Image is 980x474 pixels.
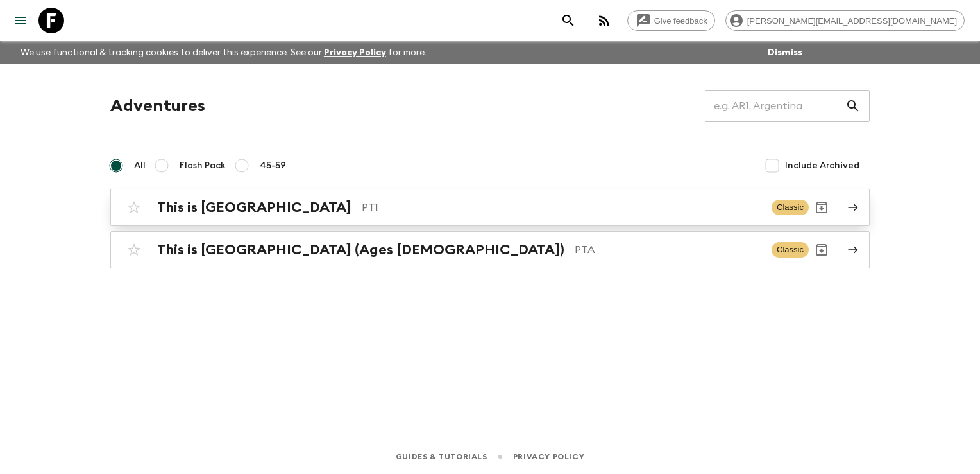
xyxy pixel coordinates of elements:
h2: This is [GEOGRAPHIC_DATA] [157,199,351,216]
p: PTA [575,242,761,258]
a: Privacy Policy [513,450,584,464]
span: Include Archived [785,159,859,172]
a: Give feedback [627,10,715,31]
input: e.g. AR1, Argentina [705,88,845,124]
a: Privacy Policy [324,48,386,57]
h2: This is [GEOGRAPHIC_DATA] (Ages [DEMOGRAPHIC_DATA]) [157,241,564,258]
button: Archive [809,237,834,263]
span: Classic [772,242,809,258]
button: menu [8,8,33,33]
p: We use functional & tracking cookies to deliver this experience. See our for more. [15,41,432,64]
a: This is [GEOGRAPHIC_DATA]PT1ClassicArchive [110,189,870,226]
a: This is [GEOGRAPHIC_DATA] (Ages [DEMOGRAPHIC_DATA])PTAClassicArchive [110,231,870,268]
span: Flash Pack [180,159,226,172]
span: Classic [772,200,809,215]
span: [PERSON_NAME][EMAIL_ADDRESS][DOMAIN_NAME] [740,16,964,26]
h1: Adventures [110,93,205,119]
span: 45-59 [260,159,286,172]
span: All [134,159,146,172]
p: PT1 [362,200,761,215]
div: [PERSON_NAME][EMAIL_ADDRESS][DOMAIN_NAME] [725,10,965,31]
a: Guides & Tutorials [396,450,487,464]
button: Archive [809,195,834,220]
button: Dismiss [765,44,806,62]
span: Give feedback [647,16,714,26]
button: search adventures [555,8,581,33]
